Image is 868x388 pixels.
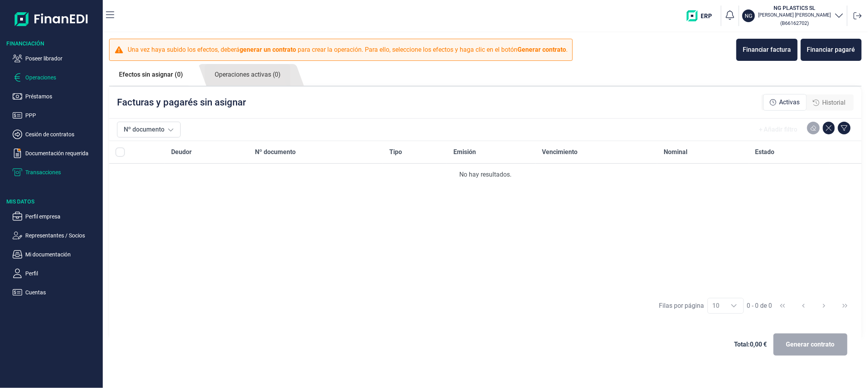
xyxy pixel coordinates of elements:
p: Representantes / Socios [25,231,100,240]
p: Operaciones [25,73,100,82]
p: Préstamos [25,92,100,101]
button: Operaciones [13,73,100,82]
div: Financiar factura [743,45,791,55]
p: PPP [25,111,100,120]
span: Historial [823,98,846,107]
span: Estado [755,147,775,157]
div: No hay resultados. [115,170,855,179]
button: Perfil empresa [13,212,100,221]
button: Cesión de contratos [13,130,100,139]
b: generar un contrato [240,46,296,53]
img: Logo de aplicación [15,6,89,32]
p: Transacciones [25,168,100,177]
button: Next Page [815,296,834,315]
button: Cuentas [13,288,100,297]
p: Mi documentación [25,250,100,259]
span: Total: 0,00 € [734,340,767,349]
button: Préstamos [13,92,100,101]
a: Efectos sin asignar (0) [109,64,193,85]
p: Cuentas [25,288,100,297]
span: Nº documento [255,147,296,157]
button: Financiar pagaré [801,39,862,61]
b: Generar contrato [517,46,566,53]
div: Financiar pagaré [807,45,855,55]
button: Perfil [13,269,100,278]
span: 0 - 0 de 0 [747,303,772,309]
div: Filas por página [659,301,704,311]
img: erp [687,10,718,21]
button: Mi documentación [13,250,100,259]
button: PPP [13,111,100,120]
span: Tipo [389,147,402,157]
p: Cesión de contratos [25,130,100,139]
button: Nº documento [117,122,181,137]
button: Transacciones [13,168,100,177]
button: NGNG PLASTICS SL[PERSON_NAME] [PERSON_NAME](B66162702) [742,4,844,28]
button: Previous Page [794,296,813,315]
p: Una vez haya subido los efectos, deberá para crear la operación. Para ello, seleccione los efecto... [128,45,568,55]
span: Deudor [171,147,192,157]
button: Documentación requerida [13,149,100,158]
p: NG [745,12,753,20]
span: Nominal [664,147,687,157]
div: Choose [725,298,743,313]
p: Poseer librador [25,54,100,63]
button: Representantes / Socios [13,231,100,240]
button: Poseer librador [13,54,100,63]
button: Financiar factura [736,39,798,61]
p: Facturas y pagarés sin asignar [117,96,246,109]
a: Operaciones activas (0) [205,64,291,86]
p: Documentación requerida [25,149,100,158]
button: Last Page [836,296,855,315]
div: All items unselected [115,147,125,157]
span: Emisión [453,147,476,157]
p: [PERSON_NAME] [PERSON_NAME] [758,12,831,18]
span: Activas [779,98,800,107]
div: Historial [807,95,852,111]
p: Perfil [25,269,100,278]
p: Perfil empresa [25,212,100,221]
div: Activas [763,94,807,111]
small: Copiar cif [781,20,809,26]
span: Vencimiento [542,147,577,157]
button: First Page [773,296,792,315]
h3: NG PLASTICS SL [758,4,831,12]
